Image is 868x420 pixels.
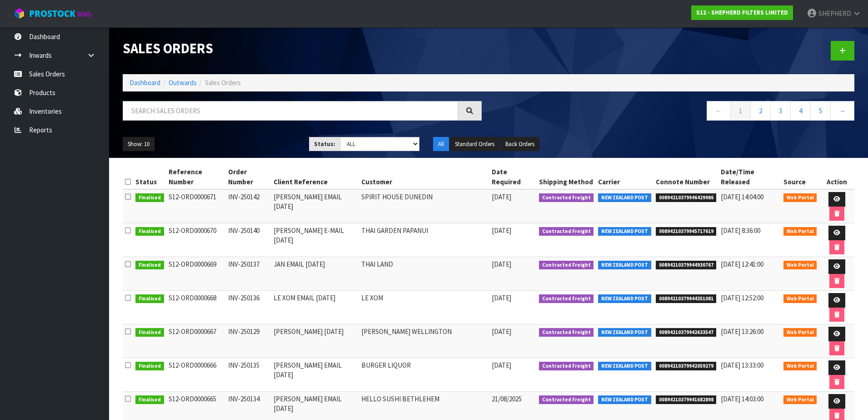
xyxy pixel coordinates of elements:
[810,101,831,121] a: 5
[783,261,817,270] span: Web Portal
[707,101,731,121] a: ←
[166,257,226,291] td: S12-ORD0000669
[696,9,788,16] strong: S12 - SHEPHERD FILTERS LIMITED
[818,9,851,18] span: SHEPHERD
[166,324,226,358] td: S12-ORD0000667
[226,291,271,324] td: INV-250136
[539,328,594,337] span: Contracted Freight
[783,328,817,337] span: Web Portal
[598,261,651,270] span: NEW ZEALAND POST
[271,257,359,291] td: JAN EMAIL [DATE]
[226,165,271,189] th: Order Number
[135,395,164,405] span: Finalised
[721,260,763,268] span: [DATE] 12:41:00
[359,189,489,223] td: SPIRIT HOUSE DUNEDIN
[135,261,164,270] span: Finalised
[721,192,763,201] span: [DATE] 14:04:00
[492,293,511,302] span: [DATE]
[656,227,717,236] span: 00894210379945717619
[77,10,91,19] small: WMS
[500,137,539,152] button: Back Orders
[783,227,817,236] span: Web Portal
[166,189,226,223] td: S12-ORD0000671
[226,189,271,223] td: INV-250142
[539,227,594,236] span: Contracted Freight
[598,193,651,202] span: NEW ZEALAND POST
[271,291,359,324] td: LE XOM EMAIL [DATE]
[492,361,511,369] span: [DATE]
[135,193,164,202] span: Finalised
[783,362,817,371] span: Web Portal
[433,137,449,152] button: All
[781,165,819,189] th: Source
[359,165,489,189] th: Customer
[656,261,717,270] span: 00894210379944930767
[492,260,511,268] span: [DATE]
[718,165,781,189] th: Date/Time Released
[830,101,854,121] a: →
[656,193,717,202] span: 00894210379946429986
[226,223,271,257] td: INV-250140
[135,227,164,236] span: Finalised
[721,361,763,369] span: [DATE] 13:33:00
[359,291,489,324] td: LE XOM
[598,328,651,337] span: NEW ZEALAND POST
[271,324,359,358] td: [PERSON_NAME] [DATE]
[492,226,511,235] span: [DATE]
[492,327,511,336] span: [DATE]
[271,165,359,189] th: Client Reference
[271,358,359,392] td: [PERSON_NAME] EMAIL [DATE]
[539,362,594,371] span: Contracted Freight
[721,226,760,235] span: [DATE] 8:36:00
[271,189,359,223] td: [PERSON_NAME] EMAIL [DATE]
[656,328,717,337] span: 00894210379942633547
[135,362,164,371] span: Finalised
[819,165,854,189] th: Action
[730,101,751,121] a: 1
[783,395,817,405] span: Web Portal
[226,324,271,358] td: INV-250129
[123,137,155,152] button: Show: 10
[226,358,271,392] td: INV-250135
[598,362,651,371] span: NEW ZEALAND POST
[750,101,771,121] a: 2
[489,165,537,189] th: Date Required
[598,294,651,304] span: NEW ZEALAND POST
[537,165,596,189] th: Shipping Method
[598,395,651,405] span: NEW ZEALAND POST
[359,223,489,257] td: THAI GARDEN PAPANUI
[314,140,335,148] strong: Status:
[656,294,717,304] span: 00894210379944351081
[656,395,717,405] span: 00894210379941682898
[359,324,489,358] td: [PERSON_NAME] WELLINGTON
[539,261,594,270] span: Contracted Freight
[598,227,651,236] span: NEW ZEALAND POST
[790,101,811,121] a: 4
[226,257,271,291] td: INV-250137
[539,395,594,405] span: Contracted Freight
[14,8,25,19] img: cube-alt.png
[495,101,854,123] nav: Page navigation
[721,395,763,403] span: [DATE] 14:03:00
[130,78,160,87] a: Dashboard
[123,41,482,56] h1: Sales Orders
[135,328,164,337] span: Finalised
[359,257,489,291] td: THAI LAND
[721,327,763,336] span: [DATE] 13:26:00
[271,223,359,257] td: [PERSON_NAME] E-MAIL [DATE]
[783,294,817,304] span: Web Portal
[492,192,511,201] span: [DATE]
[133,165,166,189] th: Status
[135,294,164,304] span: Finalised
[29,8,75,20] span: ProStock
[205,78,241,87] span: Sales Orders
[539,193,594,202] span: Contracted Freight
[656,362,717,371] span: 00894210379942059279
[539,294,594,304] span: Contracted Freight
[653,165,719,189] th: Connote Number
[492,395,522,403] span: 21/08/2025
[166,358,226,392] td: S12-ORD0000666
[166,291,226,324] td: S12-ORD0000668
[783,193,817,202] span: Web Portal
[596,165,653,189] th: Carrier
